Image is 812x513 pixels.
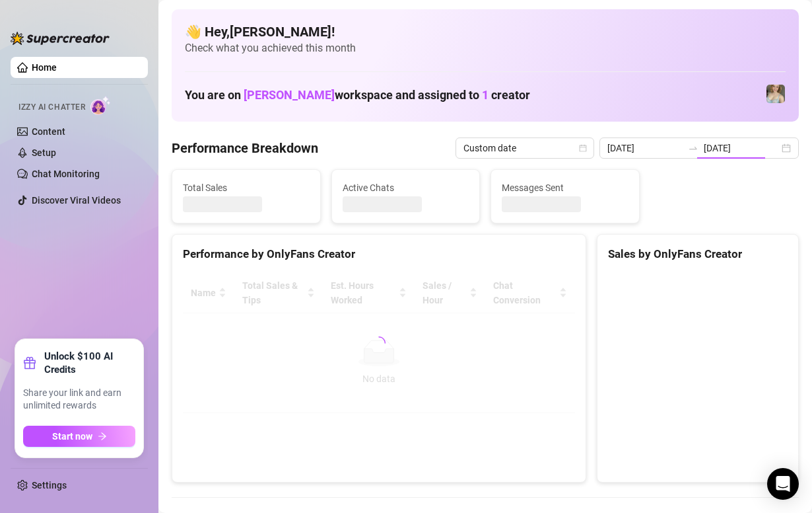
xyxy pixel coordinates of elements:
h4: Performance Breakdown [172,139,318,157]
img: AI Chatter [90,96,111,115]
a: Chat Monitoring [32,169,100,179]
span: [PERSON_NAME] [244,88,335,102]
strong: Unlock $100 AI Credits [44,350,135,376]
a: Settings [32,480,67,491]
span: arrow-right [98,432,107,441]
span: Share your link and earn unlimited rewards [23,387,135,413]
div: Performance by OnlyFans Creator [183,245,575,263]
span: Messages Sent [502,180,628,195]
span: to [688,143,698,153]
button: Start nowarrow-right [23,426,135,447]
img: Sarah [766,85,785,103]
div: Sales by OnlyFans Creator [608,245,788,263]
a: Home [32,62,57,73]
span: Check what you achieved this month [185,41,786,56]
a: Content [32,126,65,137]
span: loading [371,335,387,351]
input: End date [704,141,779,155]
span: 1 [482,88,489,102]
span: gift [23,356,36,370]
img: logo-BBDzfeDw.svg [11,32,110,45]
span: Start now [52,431,92,442]
span: Custom date [463,138,586,158]
span: swap-right [688,143,698,153]
span: Izzy AI Chatter [18,101,85,114]
h4: 👋 Hey, [PERSON_NAME] ! [185,22,786,41]
span: calendar [579,144,587,152]
input: Start date [607,141,683,155]
a: Setup [32,147,56,158]
div: Open Intercom Messenger [767,468,799,500]
h1: You are on workspace and assigned to creator [185,88,530,102]
span: Active Chats [343,180,469,195]
span: Total Sales [183,180,310,195]
a: Discover Viral Videos [32,195,121,206]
